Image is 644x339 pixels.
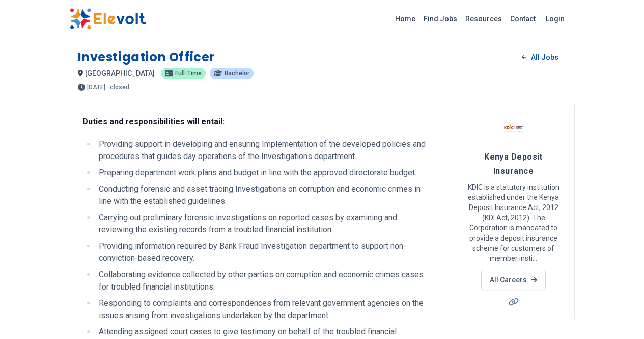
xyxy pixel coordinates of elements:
li: Providing support in developing and ensuring Implementation of the developed policies and procedu... [96,138,432,163]
strong: Duties and responsibilities will entail: [82,117,225,126]
a: All Jobs [514,49,566,65]
a: All Careers [481,270,546,290]
li: Preparing department work plans and budget in line with the approved directorate budget. [96,167,432,179]
span: [GEOGRAPHIC_DATA] [85,69,155,77]
img: Kenya Deposit Insurance [501,116,526,141]
h1: Investigation Officer [78,49,215,65]
span: Full-time [175,70,202,76]
span: Bachelor [225,70,249,76]
li: Carrying out preliminary forensic investigations on reported cases by examining and reviewing the... [96,212,432,236]
li: Collaborating evidence collected by other parties on corruption and economic crimes cases for tro... [96,269,432,293]
a: Resources [461,11,506,27]
li: Providing information required by Bank Fraud Investigation department to support non-conviction-b... [96,240,432,265]
span: [DATE] [87,84,105,90]
img: Elevolt [70,8,146,30]
span: Kenya Deposit Insurance [484,152,543,176]
li: Responding to complaints and correspondences from relevant government agencies on the issues aris... [96,297,432,322]
a: Contact [506,11,540,27]
p: KDIC is a statutory institution established under the Kenya Deposit Insurance Act, 2012 (KDI Act,... [465,182,562,264]
a: Login [540,9,571,29]
li: Conducting forensic and asset tracing Investigations on corruption and economic crimes in line wi... [96,183,432,207]
p: - closed [107,84,129,90]
a: Home [391,11,419,27]
a: Find Jobs [419,11,461,27]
